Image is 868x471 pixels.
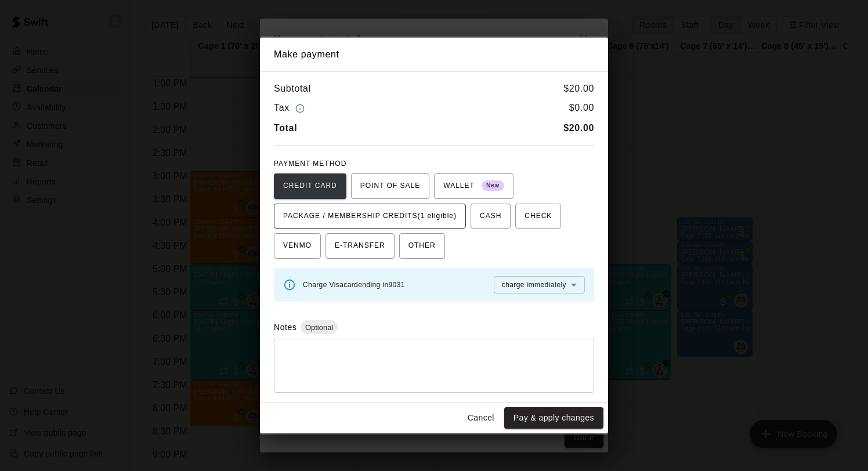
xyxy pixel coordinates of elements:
[325,233,395,259] button: E-TRANSFER
[360,177,420,195] span: POINT OF SALE
[569,100,594,116] h6: $ 0.00
[563,81,594,96] h6: $ 20.00
[408,237,436,255] span: OTHER
[274,123,297,133] b: Total
[274,173,346,199] button: CREDIT CARD
[471,204,511,229] button: CASH
[274,81,311,96] h6: Subtotal
[274,160,346,168] span: PAYMENT METHOD
[434,173,513,199] button: WALLET New
[515,204,561,229] button: CHECK
[274,100,308,116] h6: Tax
[462,407,500,429] button: Cancel
[274,323,296,332] label: Notes
[480,207,501,226] span: CASH
[504,407,603,429] button: Pay & apply changes
[283,207,457,226] span: PACKAGE / MEMBERSHIP CREDITS (1 eligible)
[563,123,594,133] b: $ 20.00
[399,233,445,259] button: OTHER
[301,323,338,332] span: Optional
[283,177,337,195] span: CREDIT CARD
[283,237,312,255] span: VENMO
[502,281,566,289] span: charge immediately
[303,281,405,289] span: Charge Visa card ending in 9031
[525,207,552,226] span: CHECK
[274,233,321,259] button: VENMO
[443,177,504,195] span: WALLET
[335,237,385,255] span: E-TRANSFER
[260,38,608,71] h2: Make payment
[351,173,429,199] button: POINT OF SALE
[482,178,504,194] span: New
[274,204,466,229] button: PACKAGE / MEMBERSHIP CREDITS(1 eligible)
